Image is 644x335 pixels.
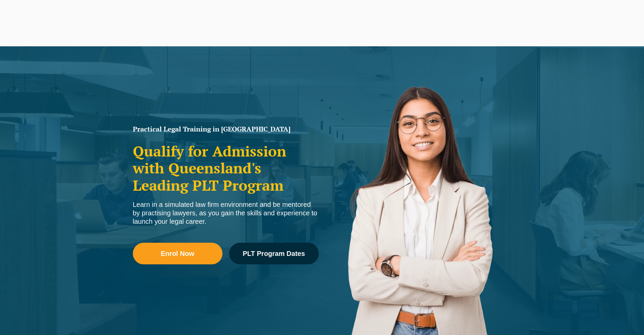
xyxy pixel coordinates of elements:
[161,250,194,257] span: Enrol Now
[133,143,319,194] h2: Qualify for Admission with Queensland's Leading PLT Program
[243,250,305,257] span: PLT Program Dates
[133,200,319,226] div: Learn in a simulated law firm environment and be mentored by practising lawyers, as you gain the ...
[133,126,319,133] h1: Practical Legal Training in [GEOGRAPHIC_DATA]
[229,243,319,264] a: PLT Program Dates
[133,243,222,264] a: Enrol Now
